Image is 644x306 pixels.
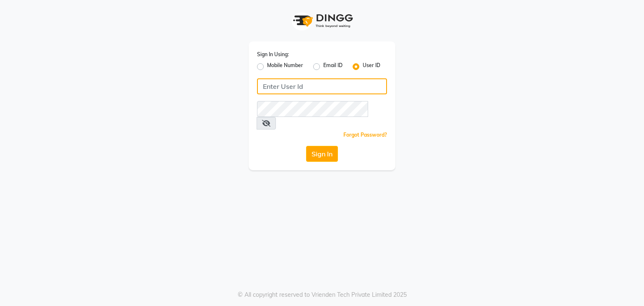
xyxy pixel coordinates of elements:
[343,132,387,138] a: Forgot Password?
[288,8,356,33] img: logo1.svg
[257,101,368,117] input: Username
[306,146,338,162] button: Sign In
[267,62,303,72] label: Mobile Number
[257,51,289,58] label: Sign In Using:
[257,78,387,94] input: Username
[323,62,343,72] label: Email ID
[363,62,380,72] label: User ID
